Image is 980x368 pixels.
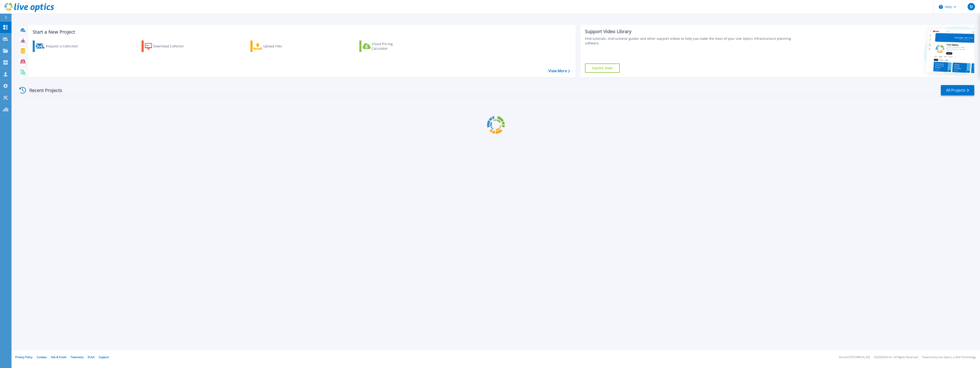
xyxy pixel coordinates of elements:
[372,42,409,51] div: Cloud Pricing Calculator
[33,29,570,34] h3: Start a New Project
[15,355,32,359] a: Privacy Policy
[922,356,976,359] li: Powered by Live Optics, a Dell Technology
[18,85,68,96] div: Recent Projects
[33,40,84,52] a: Request a Collection
[970,5,973,9] span: SI
[250,40,302,52] a: Upload Files
[88,355,95,359] a: EULA
[37,355,47,359] a: Cookies
[874,356,918,359] li: © 2025 Dell Inc. All Rights Reserved
[46,42,83,51] div: Request a Collection
[99,355,109,359] a: Support
[941,85,974,95] a: All Projects
[263,42,300,51] div: Upload Files
[585,63,620,73] a: Explore Now!
[585,36,792,46] div: Find tutorials, instructional guides and other support videos to help you make the most of your L...
[548,69,570,73] a: View More
[585,29,792,34] div: Support Video Library
[142,40,193,52] a: Download Collector
[359,40,411,52] a: Cloud Pricing Calculator
[839,356,870,359] li: Version: [TECHNICAL_ID]
[153,42,190,51] div: Download Collector
[51,355,66,359] a: Ads & Email
[70,355,84,359] a: Telemetry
